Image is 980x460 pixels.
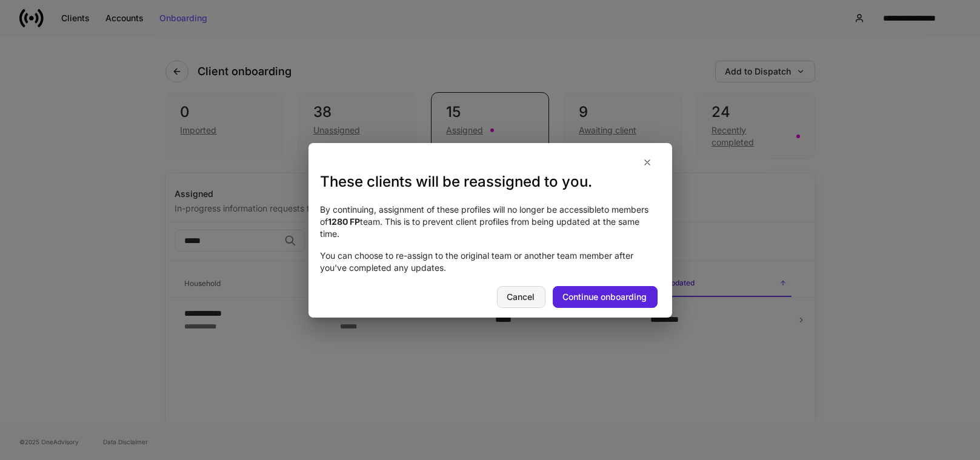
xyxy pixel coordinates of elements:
p: You can choose to re-assign to the original team or another team member after you've completed an... [321,250,660,274]
p: By continuing, assignment of these profiles will no longer be accessible to members of team . Thi... [321,204,660,240]
strong: 1280 FP [328,216,361,227]
div: Continue onboarding [563,293,647,301]
h3: These clients will be reassigned to you. [321,172,660,192]
button: Continue onboarding [553,286,658,308]
div: Cancel [507,293,535,301]
button: Cancel [497,286,545,308]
